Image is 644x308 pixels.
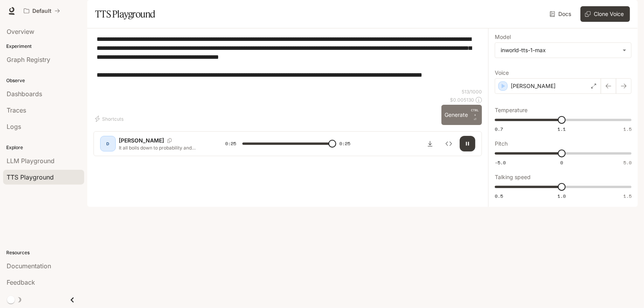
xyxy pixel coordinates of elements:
[422,136,438,151] button: Download audio
[580,6,630,22] button: Clone Voice
[495,107,528,113] p: Temperature
[558,193,566,199] span: 1.0
[119,144,206,151] p: It all boils down to probability and creativity, Which equals unlimited possibilities. For exampl...
[471,108,479,117] p: CTRL +
[558,126,566,132] span: 1.1
[94,113,127,125] button: Shortcuts
[441,136,457,151] button: Inspect
[495,126,503,132] span: 0.7
[225,140,236,148] span: 0:25
[339,140,350,148] span: 0:25
[560,159,563,166] span: 0
[495,43,631,58] div: inworld-tts-1-max
[511,82,556,90] p: [PERSON_NAME]
[495,193,503,199] span: 0.5
[495,174,531,180] p: Talking speed
[495,141,508,146] p: Pitch
[501,46,619,54] div: inworld-tts-1-max
[548,6,574,22] a: Docs
[495,70,509,76] p: Voice
[441,105,482,125] button: GenerateCTRL +⏎
[495,159,506,166] span: -5.0
[164,138,175,143] button: Copy Voice ID
[471,108,479,122] p: ⏎
[95,6,155,22] h1: TTS Playground
[119,137,164,144] p: [PERSON_NAME]
[495,34,511,40] p: Model
[623,159,632,166] span: 5.0
[32,8,51,14] p: Default
[623,126,632,132] span: 1.5
[20,3,64,19] button: All workspaces
[623,193,632,199] span: 1.5
[462,88,482,95] p: 513 / 1000
[102,137,114,150] div: D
